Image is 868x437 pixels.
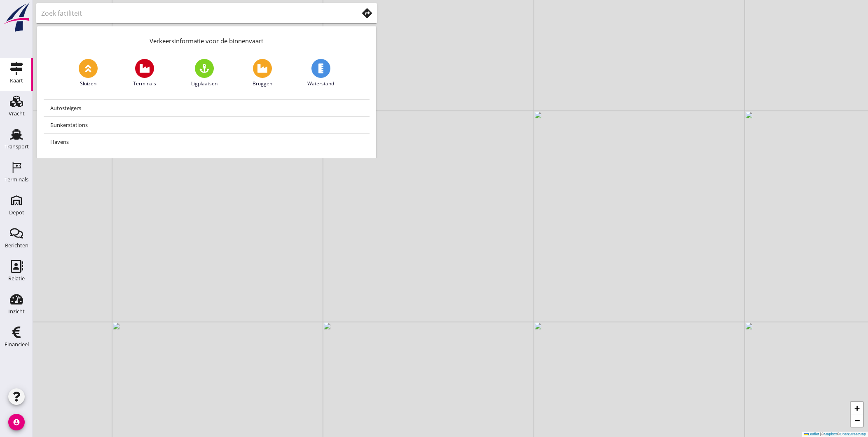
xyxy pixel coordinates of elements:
a: OpenStreetMap [840,432,866,436]
div: Terminals [5,177,28,182]
a: Sluizen [79,59,98,87]
a: Zoom in [851,402,863,414]
a: Bruggen [253,59,272,87]
span: Bruggen [253,80,272,87]
span: − [854,415,860,425]
span: Terminals [133,80,156,87]
div: Transport [5,144,29,149]
div: Autosteigers [50,103,363,113]
div: Berichten [5,243,28,248]
span: Waterstand [307,80,334,87]
div: Vracht [9,111,25,116]
a: Leaflet [804,432,819,436]
div: Inzicht [8,309,25,314]
span: Sluizen [80,80,96,87]
div: Relatie [8,276,25,281]
i: account_circle [8,414,25,430]
div: Kaart [10,78,23,83]
div: Verkeersinformatie voor de binnenvaart [37,26,376,52]
div: Financieel [5,342,29,347]
a: Waterstand [307,59,334,87]
a: Ligplaatsen [191,59,218,87]
span: | [820,432,821,436]
a: Mapbox [824,432,837,436]
div: © © [802,432,868,437]
a: Terminals [133,59,156,87]
div: Bunkerstations [50,120,363,130]
span: + [854,403,860,413]
a: Zoom out [851,414,863,427]
div: Depot [9,210,24,215]
img: logo-small.a267ee39.svg [2,2,31,33]
div: Havens [50,137,363,147]
input: Zoek faciliteit [41,7,347,20]
span: Ligplaatsen [191,80,218,87]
